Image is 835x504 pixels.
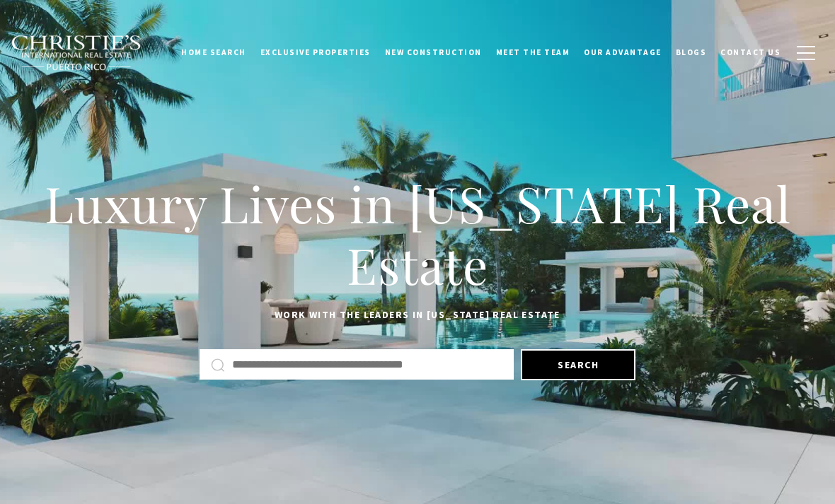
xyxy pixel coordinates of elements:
[11,35,142,71] img: Christie's International Real Estate black text logo
[260,47,371,57] span: Exclusive Properties
[174,35,253,70] a: Home Search
[35,307,800,324] p: Work with the leaders in [US_STATE] Real Estate
[35,172,800,296] h1: Luxury Lives in [US_STATE] Real Estate
[676,47,707,57] span: Blogs
[489,35,577,70] a: Meet the Team
[385,47,482,57] span: New Construction
[378,35,489,70] a: New Construction
[720,47,781,57] span: Contact Us
[253,35,378,70] a: Exclusive Properties
[584,47,662,57] span: Our Advantage
[577,35,669,70] a: Our Advantage
[521,349,635,380] button: Search
[669,35,714,70] a: Blogs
